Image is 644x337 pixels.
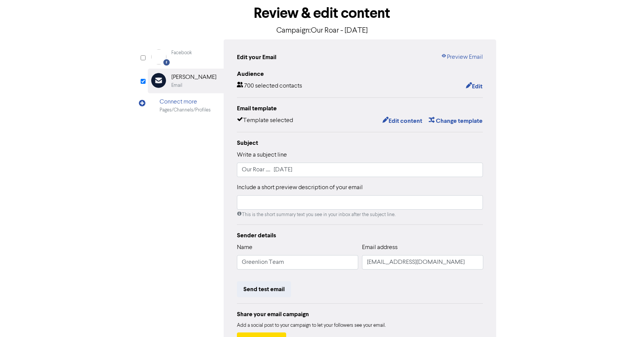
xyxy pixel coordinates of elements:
button: Edit [465,82,483,91]
button: Change template [428,116,483,126]
div: Audience [237,69,483,78]
button: Edit content [382,116,423,126]
div: Template selected [237,116,293,126]
div: [PERSON_NAME] [171,73,216,82]
label: Write a subject line [237,150,287,160]
div: Share your email campaign [237,310,483,319]
div: Pages/Channels/Profiles [160,107,211,114]
h1: Review & edit content [148,5,497,22]
img: Facebook [151,49,166,64]
div: Facebook [171,49,192,56]
div: Email [171,82,182,89]
div: Subject [237,138,483,147]
div: 700 selected contacts [237,82,302,91]
div: Connect morePages/Channels/Profiles [148,93,224,118]
label: Email address [362,243,398,252]
div: Add a social post to your campaign to let your followers see your email. [237,322,483,329]
iframe: Chat Widget [547,255,644,337]
div: [PERSON_NAME]Email [148,69,224,93]
p: Campaign: Our Roar - [DATE] [148,25,497,36]
div: Connect more [160,97,211,107]
label: Include a short preview description of your email [237,183,363,192]
div: Sender details [237,231,483,240]
div: Edit your Email [237,53,276,62]
div: This is the short summary text you see in your inbox after the subject line. [237,211,483,218]
div: Facebook Facebook [148,45,224,69]
div: Email template [237,104,483,113]
a: Preview Email [441,53,483,62]
label: Name [237,243,252,252]
button: Send test email [237,281,291,297]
